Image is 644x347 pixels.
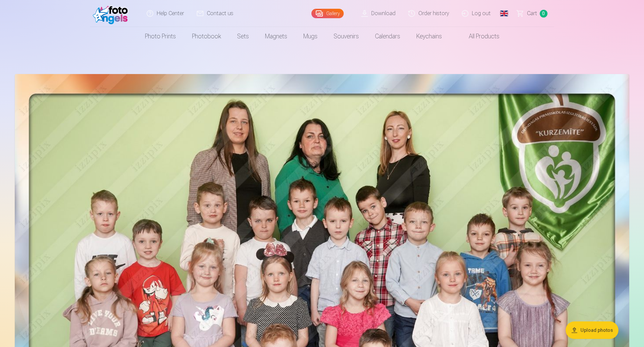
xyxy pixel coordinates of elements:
button: Upload photos [566,321,618,339]
a: Keychains [408,27,450,46]
span: 0 [540,10,547,18]
a: Souvenirs [326,27,367,46]
a: Mugs [295,27,326,46]
a: Magnets [257,27,295,46]
a: All products [450,27,507,46]
a: Photo prints [137,27,184,46]
a: Gallery [311,9,344,18]
img: /fa1 [93,3,131,24]
span: Сart [527,9,537,18]
a: Calendars [367,27,408,46]
a: Sets [229,27,257,46]
a: Photobook [184,27,229,46]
